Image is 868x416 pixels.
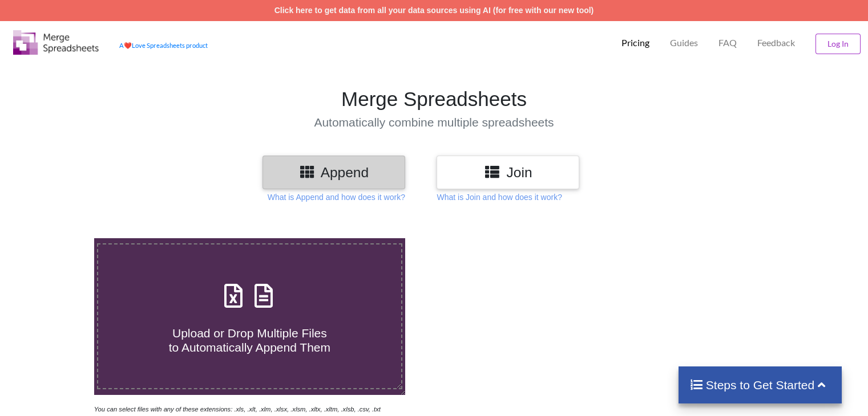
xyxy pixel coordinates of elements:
[621,37,649,49] p: Pricing
[94,406,381,413] i: You can select files with any of these extensions: .xls, .xlt, .xlm, .xlsx, .xlsm, .xltx, .xltm, ...
[718,37,737,49] p: FAQ
[757,38,795,47] span: Feedback
[690,378,831,392] h4: Steps to Get Started
[268,191,405,203] p: What is Append and how does it work?
[274,6,594,15] a: Click here to get data from all your data sources using AI (for free with our new tool)
[119,42,208,49] a: AheartLove Spreadsheets product
[169,327,330,354] span: Upload or Drop Multiple Files to Automatically Append Them
[670,37,698,49] p: Guides
[13,30,99,55] img: Logo.png
[271,164,397,181] h3: Append
[815,34,861,54] button: Log In
[445,164,571,181] h3: Join
[124,42,132,49] span: heart
[437,191,562,203] p: What is Join and how does it work?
